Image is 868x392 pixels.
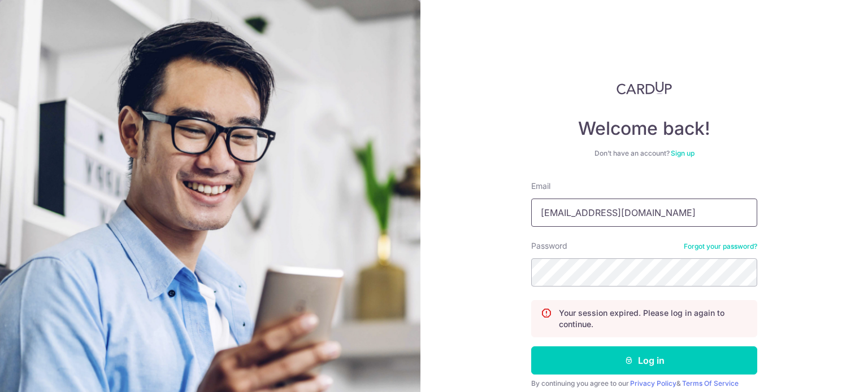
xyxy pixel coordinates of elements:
[684,242,757,251] a: Forgot your password?
[531,117,757,140] h4: Welcome back!
[531,180,550,192] label: Email
[630,379,676,387] a: Privacy Policy
[531,346,757,375] button: Log in
[531,379,757,388] div: By continuing you agree to our &
[559,307,748,330] p: Your session expired. Please log in again to continue.
[531,149,757,158] div: Don’t have an account?
[671,149,695,157] a: Sign up
[682,379,739,387] a: Terms Of Service
[531,199,757,227] input: Enter your Email
[617,81,672,95] img: CardUp Logo
[531,240,567,252] label: Password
